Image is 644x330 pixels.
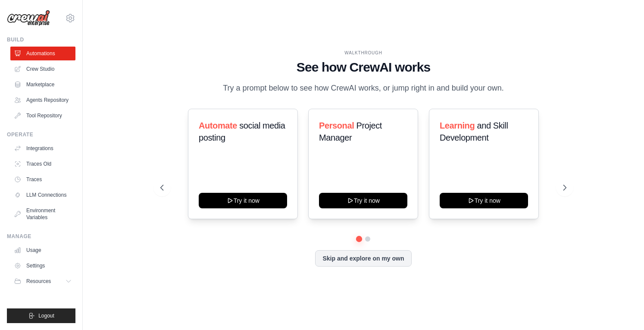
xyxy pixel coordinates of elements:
a: Traces [10,173,75,186]
a: Automations [10,47,75,60]
div: Build [7,36,75,43]
div: WALKTHROUGH [160,50,566,56]
a: LLM Connections [10,188,75,202]
p: Try a prompt below to see how CrewAI works, or jump right in and build your own. [219,82,508,94]
img: Logo [7,10,50,26]
span: Learning [440,121,475,130]
a: Usage [10,243,75,257]
button: Logout [7,308,75,323]
iframe: Chat Widget [601,289,644,330]
span: social media posting [199,121,285,142]
a: Settings [10,259,75,273]
div: Manage [7,233,75,240]
span: Project Manager [319,121,382,142]
a: Environment Variables [10,204,75,224]
button: Try it now [319,193,407,208]
span: Logout [38,312,54,319]
div: Operate [7,131,75,138]
a: Integrations [10,141,75,155]
a: Tool Repository [10,109,75,123]
button: Resources [10,274,75,288]
span: and Skill Development [440,121,508,142]
a: Agents Repository [10,93,75,107]
span: Resources [26,278,51,285]
a: Marketplace [10,78,75,91]
span: Personal [319,121,354,130]
a: Crew Studio [10,62,75,76]
a: Traces Old [10,157,75,171]
span: Automate [199,121,237,130]
button: Skip and explore on my own [315,250,411,267]
h1: See how CrewAI works [160,60,566,75]
button: Try it now [199,193,287,208]
button: Try it now [440,193,528,208]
